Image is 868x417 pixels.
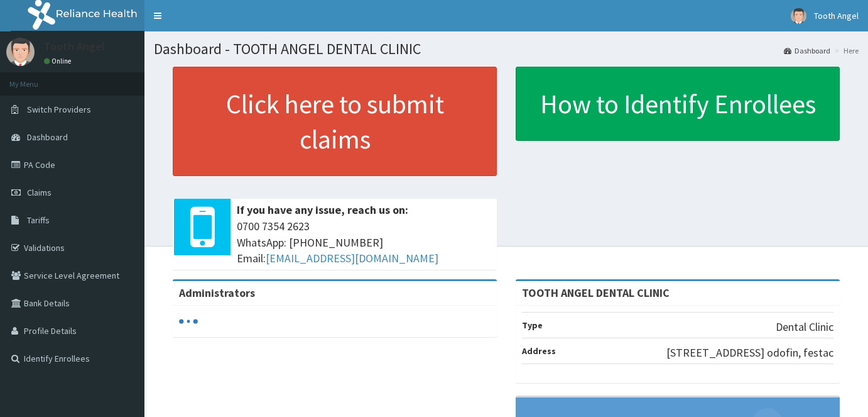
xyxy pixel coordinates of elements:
p: Dental Clinic [776,319,833,335]
p: Tooth Angel [44,41,105,52]
span: Switch Providers [27,104,91,115]
a: [EMAIL_ADDRESS][DOMAIN_NAME] [266,251,438,265]
span: Claims [27,187,52,198]
a: Online [44,57,74,65]
a: How to Identify Enrollees [516,67,840,141]
img: User Image [6,38,35,66]
b: If you have any issue, reach us on: [237,203,408,217]
img: User Image [791,8,806,24]
svg: audio-loading [179,312,198,331]
b: Type [522,320,543,331]
p: [STREET_ADDRESS] odofin, festac [666,345,833,361]
span: Tariffs [27,214,50,226]
a: Click here to submit claims [173,67,497,176]
li: Here [832,45,859,56]
span: Tooth Angel [814,10,859,21]
b: Address [522,345,556,357]
span: 0700 7354 2623 WhatsApp: [PHONE_NUMBER] Email: [237,218,491,267]
h1: Dashboard - TOOTH ANGEL DENTAL CLINIC [154,41,859,57]
a: Dashboard [784,45,830,56]
b: Administrators [179,286,255,300]
strong: TOOTH ANGEL DENTAL CLINIC [522,286,670,300]
span: Dashboard [27,131,68,143]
